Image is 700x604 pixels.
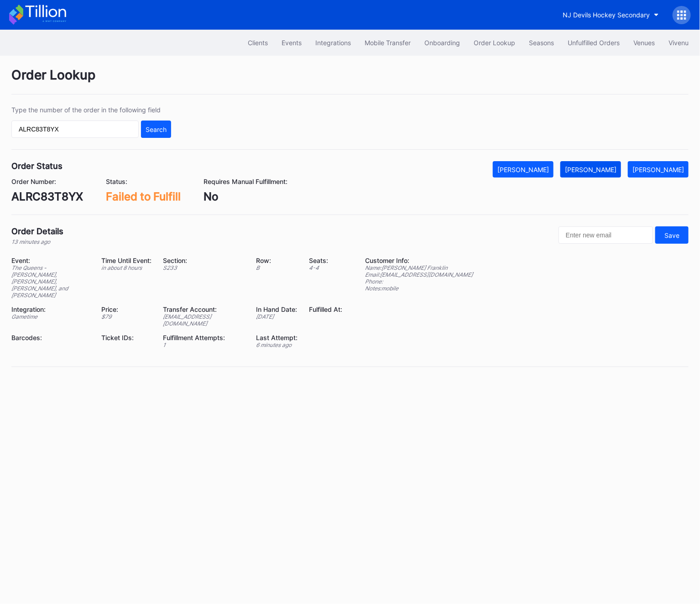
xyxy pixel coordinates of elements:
div: Seats: [309,257,342,264]
div: NJ Devils Hockey Secondary [563,11,650,19]
button: NJ Devils Hockey Secondary [556,6,666,23]
input: Enter new email [559,226,653,244]
div: [DATE] [256,313,298,320]
input: GT59662 [11,121,139,138]
div: ALRC83T8YX [11,190,83,203]
div: Status: [106,178,181,185]
div: 13 minutes ago [11,238,63,245]
button: Clients [241,34,275,51]
div: Name: [PERSON_NAME] Franklin [365,264,473,271]
button: Onboarding [418,34,467,51]
button: [PERSON_NAME] [560,161,621,178]
div: Customer Info: [365,257,473,264]
div: Vivenu [669,39,689,47]
div: Order Lookup [474,39,515,47]
div: 4 - 4 [309,264,342,271]
div: Last Attempt: [256,334,298,341]
div: [PERSON_NAME] [497,166,549,173]
div: Barcodes: [11,334,90,341]
button: Search [141,121,171,138]
div: Seasons [529,39,554,47]
div: Unfulfilled Orders [568,39,620,47]
div: Requires Manual Fulfillment: [204,178,287,185]
div: Email: [EMAIL_ADDRESS][DOMAIN_NAME] [365,271,473,278]
div: Order Status [11,161,63,171]
button: Venues [627,34,662,51]
div: Save [664,231,679,239]
div: Fulfilled At: [309,305,342,313]
div: In Hand Date: [256,305,298,313]
div: 6 minutes ago [256,341,298,348]
button: [PERSON_NAME] [628,161,689,178]
div: Time Until Event: [102,257,152,264]
div: Order Details [11,226,63,236]
div: Type the number of the order in the following field [11,106,171,114]
div: Gametime [11,313,90,320]
div: Row: [256,257,298,264]
button: Order Lookup [467,34,522,51]
button: Save [655,226,689,244]
button: Events [275,34,308,51]
div: No [204,190,287,203]
div: Search [146,126,167,133]
button: Integrations [308,34,358,51]
div: B [256,264,298,271]
button: Unfulfilled Orders [561,34,627,51]
div: The Queens - [PERSON_NAME], [PERSON_NAME], [PERSON_NAME], and [PERSON_NAME] [11,264,90,299]
div: [EMAIL_ADDRESS][DOMAIN_NAME] [163,313,245,327]
button: [PERSON_NAME] [493,161,554,178]
button: Vivenu [662,34,695,51]
div: Onboarding [424,39,460,47]
div: Ticket IDs: [102,334,152,341]
div: Event: [11,257,90,264]
div: [PERSON_NAME] [632,166,684,173]
div: Venues [633,39,655,47]
div: [PERSON_NAME] [565,166,616,173]
div: $ 79 [102,313,152,320]
button: Seasons [522,34,561,51]
div: Clients [248,39,268,47]
div: Integrations [315,39,351,47]
div: Mobile Transfer [365,39,411,47]
div: Transfer Account: [163,305,245,313]
div: 1 [163,341,245,348]
div: Notes: mobile [365,285,473,292]
button: Mobile Transfer [358,34,418,51]
div: Order Lookup [11,67,689,95]
div: Events [282,39,302,47]
div: in about 8 hours [102,264,152,271]
div: Section: [163,257,245,264]
div: Order Number: [11,178,83,185]
div: Phone: [365,278,473,285]
div: Integration: [11,305,90,313]
div: Fulfillment Attempts: [163,334,245,341]
div: Failed to Fulfill [106,190,181,203]
div: S233 [163,264,245,271]
div: Price: [102,305,152,313]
